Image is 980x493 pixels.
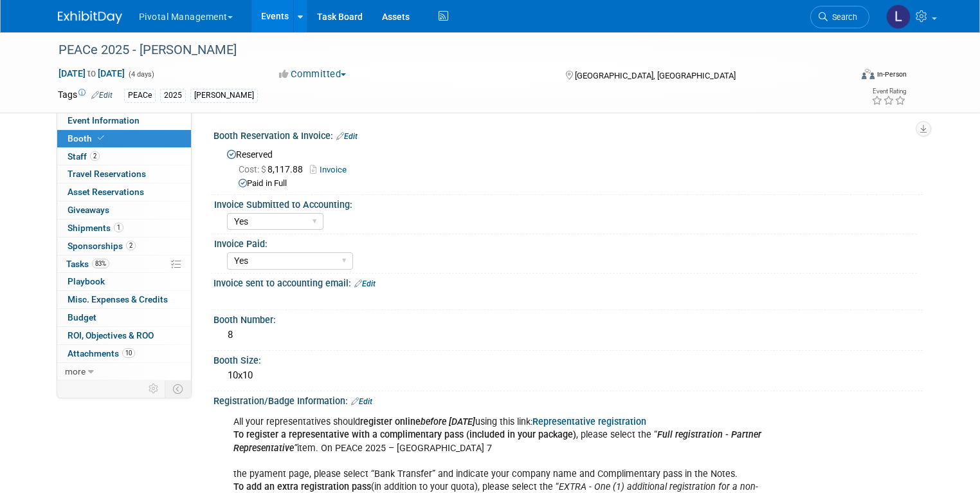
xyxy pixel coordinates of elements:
[233,481,371,492] b: To add an extra registration pass
[360,416,475,427] b: register online
[532,416,646,427] a: Representative registration
[214,234,917,250] div: Invoice Paid:
[68,151,100,162] span: Staff
[310,165,353,174] a: Invoice
[351,397,372,406] a: Edit
[575,71,736,80] span: [GEOGRAPHIC_DATA], [GEOGRAPHIC_DATA]
[57,237,191,255] a: Sponsorships2
[233,429,576,440] b: To register a representative with a complimentary pass (included in your package)
[122,348,135,358] span: 10
[68,115,140,126] span: Event Information
[57,165,191,183] a: Travel Reservations
[124,89,156,102] div: PEACe
[68,169,146,179] span: Travel Reservations
[57,148,191,165] a: Staff2
[810,6,869,28] a: Search
[233,429,761,453] b: Full registration - Partner Representative
[213,310,923,326] div: Booth Number:
[57,345,191,362] a: Attachments10
[57,291,191,308] a: Misc. Expenses & Credits
[421,416,475,427] i: before [DATE]
[336,132,358,141] a: Edit
[214,195,917,211] div: Invoice Submitted to Accounting:
[98,135,104,142] i: Booth reservation complete
[57,219,191,237] a: Shipments1
[57,183,191,201] a: Asset Reservations
[239,178,913,190] div: Paid in Full
[68,187,144,197] span: Asset Reservations
[68,330,154,340] span: ROI, Objectives & ROO
[213,126,923,143] div: Booth Reservation & Invoice:
[126,241,136,250] span: 2
[871,88,906,95] div: Event Rating
[354,279,376,288] a: Edit
[862,69,875,79] img: Format-Inperson.png
[57,256,191,273] a: Tasks83%
[114,223,123,232] span: 1
[886,5,911,29] img: Leslie Pelton
[165,380,191,397] td: Toggle Event Tabs
[57,201,191,219] a: Giveaways
[68,294,168,304] span: Misc. Expenses & Credits
[239,164,308,174] span: 8,117.88
[213,391,923,408] div: Registration/Badge Information:
[57,327,191,344] a: ROI, Objectives & ROO
[57,363,191,380] a: more
[91,91,113,100] a: Edit
[781,67,907,86] div: Event Format
[213,351,923,367] div: Booth Size:
[58,88,113,103] td: Tags
[58,68,125,79] span: [DATE] [DATE]
[54,39,835,62] div: PEACe 2025 - [PERSON_NAME]
[66,259,109,269] span: Tasks
[68,312,96,322] span: Budget
[223,325,913,345] div: 8
[828,12,857,22] span: Search
[190,89,258,102] div: [PERSON_NAME]
[127,70,154,79] span: (4 days)
[92,259,109,268] span: 83%
[233,429,761,453] i: ”
[239,164,268,174] span: Cost: $
[68,205,109,215] span: Giveaways
[58,11,122,24] img: ExhibitDay
[275,68,351,81] button: Committed
[65,366,86,377] span: more
[223,145,913,190] div: Reserved
[86,68,98,79] span: to
[160,89,186,102] div: 2025
[68,348,135,358] span: Attachments
[213,274,923,290] div: Invoice sent to accounting email:
[223,366,913,386] div: 10x10
[68,276,105,286] span: Playbook
[68,241,136,251] span: Sponsorships
[57,309,191,326] a: Budget
[57,112,191,129] a: Event Information
[57,130,191,147] a: Booth
[68,133,107,144] span: Booth
[57,273,191,290] a: Playbook
[143,380,165,397] td: Personalize Event Tab Strip
[876,70,907,79] div: In-Person
[68,223,123,233] span: Shipments
[90,151,100,161] span: 2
